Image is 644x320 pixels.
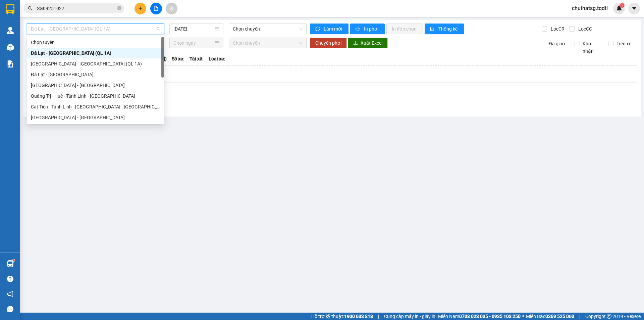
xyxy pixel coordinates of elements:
div: Cát Tiên - Tánh Linh - Huế - Quảng Trị [27,101,164,112]
button: bar-chartThống kê [425,24,464,34]
img: warehouse-icon [7,44,14,51]
span: caret-down [631,5,637,11]
span: | [378,313,379,320]
input: Chọn ngày [173,39,213,47]
div: Cát Tiên - Tánh Linh - [GEOGRAPHIC_DATA] - [GEOGRAPHIC_DATA] [31,103,160,110]
div: Sài Gòn - Quảng Trị [27,112,164,123]
span: chuthatsg.tqdtl [567,4,613,12]
strong: 0369 525 060 [545,314,574,319]
button: caret-down [628,3,640,14]
div: [GEOGRAPHIC_DATA] - [GEOGRAPHIC_DATA] [31,82,160,89]
span: printer [356,27,361,32]
button: file-add [150,3,162,14]
span: copyright [607,314,611,319]
img: logo-vxr [6,4,14,14]
span: 1 [621,3,623,8]
span: Tài xế: [190,55,204,62]
img: warehouse-icon [7,27,14,34]
span: search [28,6,33,11]
span: Lọc CC [576,25,593,33]
div: Chọn tuyến [31,39,160,46]
div: Sài Gòn - Đà Lạt (QL 1A) [27,58,164,69]
span: In phơi [364,25,379,33]
button: aim [166,3,177,14]
span: aim [169,6,174,11]
span: Miền Bắc [526,313,574,320]
input: Tìm tên, số ĐT hoặc mã đơn [37,5,116,12]
button: syncLàm mới [310,24,348,34]
button: printerIn phơi [350,24,385,34]
input: 14/10/2025 [173,25,213,33]
strong: 0708 023 035 - 0935 103 250 [459,314,521,319]
sup: 1 [620,3,625,8]
div: Đà Lạt - Sài Gòn [27,69,164,80]
sup: 1 [13,259,15,261]
div: Đà Lạt - [GEOGRAPHIC_DATA] [31,71,160,78]
span: ⚪️ [522,315,524,318]
img: solution-icon [7,60,14,67]
span: close-circle [117,6,121,10]
div: Đà Lạt - Sài Gòn (QL 1A) [27,48,164,58]
span: Trên xe [614,40,634,47]
span: Đã giao [546,40,568,47]
span: | [579,313,580,320]
span: close-circle [117,5,121,12]
span: Kho nhận [580,40,603,55]
button: downloadXuất Excel [348,38,388,48]
div: Chọn tuyến [27,37,164,48]
strong: 1900 633 818 [344,314,373,319]
div: [GEOGRAPHIC_DATA] - [GEOGRAPHIC_DATA] (QL 1A) [31,60,160,67]
span: bar-chart [430,27,436,32]
span: message [7,306,13,312]
span: Làm mới [324,25,343,33]
div: Sài Gòn - Đà Lạt [27,80,164,91]
span: Hỗ trợ kỹ thuật: [311,313,373,320]
div: Quảng Trị - Huế - Tánh Linh - Cát Tiên [27,91,164,101]
div: [GEOGRAPHIC_DATA] - [GEOGRAPHIC_DATA] [31,114,160,121]
button: plus [135,3,146,14]
span: sync [315,27,321,32]
button: In đơn chọn [386,24,423,34]
span: Số xe: [172,55,184,62]
span: notification [7,291,13,297]
img: icon-new-feature [616,5,622,11]
span: question-circle [7,276,13,282]
span: Miền Nam [438,313,521,320]
div: Đà Lạt - [GEOGRAPHIC_DATA] (QL 1A) [31,49,160,57]
span: file-add [154,6,158,11]
button: Chuyển phơi [310,38,347,48]
span: Chọn chuyến [233,38,303,48]
span: Cung cấp máy in - giấy in: [384,313,436,320]
span: Đà Lạt - Sài Gòn (QL 1A) [31,24,160,34]
span: Loại xe: [209,55,225,62]
span: Thống kê [438,25,459,33]
div: Quảng Trị - Huế - Tánh Linh - [GEOGRAPHIC_DATA] [31,92,160,100]
span: Chọn chuyến [233,24,303,34]
img: warehouse-icon [7,260,14,267]
span: Lọc CR [548,25,566,33]
span: plus [138,6,143,11]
